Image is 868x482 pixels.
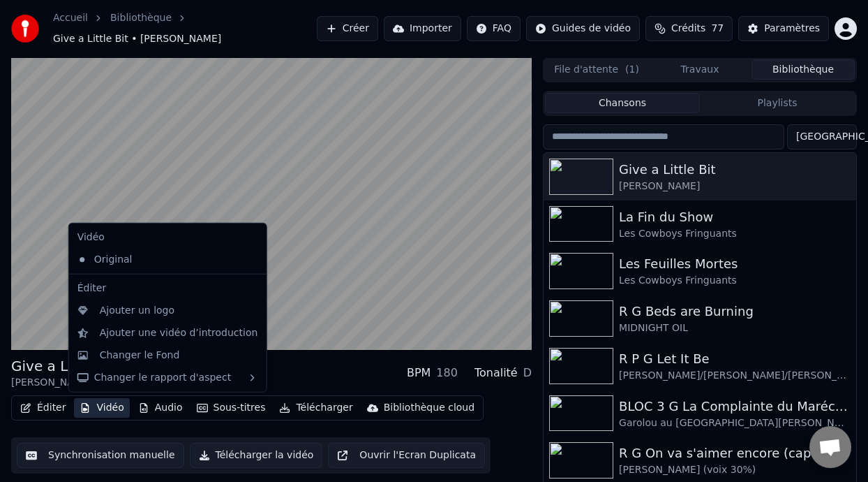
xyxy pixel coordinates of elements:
[619,227,851,241] div: Les Cowboys Fringuants
[545,59,648,80] button: File d'attente
[274,398,358,418] button: Télécharger
[619,160,851,180] div: Give a Little Bit
[317,16,378,41] button: Créer
[190,443,323,468] button: Télécharger la vidéo
[619,349,851,369] div: R P G Let It Be
[474,365,518,381] div: Tonalité
[619,397,851,416] div: BLOC 3 G La Complainte du Maréchal [PERSON_NAME]
[72,367,264,389] div: Changer le rapport d'aspect
[711,22,724,36] span: 77
[384,16,461,41] button: Importer
[523,365,532,381] div: D
[738,16,829,41] button: Paramètres
[72,226,264,249] div: Vidéo
[17,443,184,468] button: Synchronisation manuelle
[384,401,474,415] div: Bibliothèque cloud
[619,207,851,227] div: La Fin du Show
[11,376,119,390] div: [PERSON_NAME]
[648,59,751,80] button: Travaux
[133,398,188,418] button: Audio
[74,398,129,418] button: Vidéo
[191,398,271,418] button: Sous-titres
[100,304,174,318] div: Ajouter un logo
[764,22,820,36] div: Paramètres
[671,22,705,36] span: Crédits
[328,443,485,468] button: Ouvrir l'Ecran Duplicata
[467,16,521,41] button: FAQ
[72,249,243,271] div: Original
[700,93,855,113] button: Playlists
[751,59,855,80] button: Bibliothèque
[53,11,317,46] nav: breadcrumb
[645,16,733,41] button: Crédits77
[110,11,172,25] a: Bibliothèque
[625,63,639,77] span: ( 1 )
[545,93,700,113] button: Chansons
[15,398,71,418] button: Éditer
[619,463,851,477] div: [PERSON_NAME] (voix 30%)
[619,369,851,383] div: [PERSON_NAME]/[PERSON_NAME]/[PERSON_NAME] THE BEATLES (voix 20%)
[619,302,851,321] div: R G Beds are Burning
[100,326,258,340] div: Ajouter une vidéo d’introduction
[11,15,39,43] img: youka
[11,356,119,376] div: Give a Little Bit
[619,180,851,193] div: [PERSON_NAME]
[526,16,640,41] button: Guides de vidéo
[619,254,851,274] div: Les Feuilles Mortes
[619,274,851,288] div: Les Cowboys Fringuants
[619,416,851,430] div: Garolou au [GEOGRAPHIC_DATA][PERSON_NAME] 1978 (voix 40%)
[53,32,221,46] span: Give a Little Bit • [PERSON_NAME]
[72,277,264,300] div: Éditer
[619,321,851,335] div: MIDNIGHT OIL
[619,444,851,463] div: R G On va s'aimer encore (capo 3)
[53,11,88,25] a: Accueil
[407,365,431,381] div: BPM
[100,349,180,363] div: Changer le Fond
[809,426,851,468] a: Ouvrir le chat
[436,365,458,381] div: 180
